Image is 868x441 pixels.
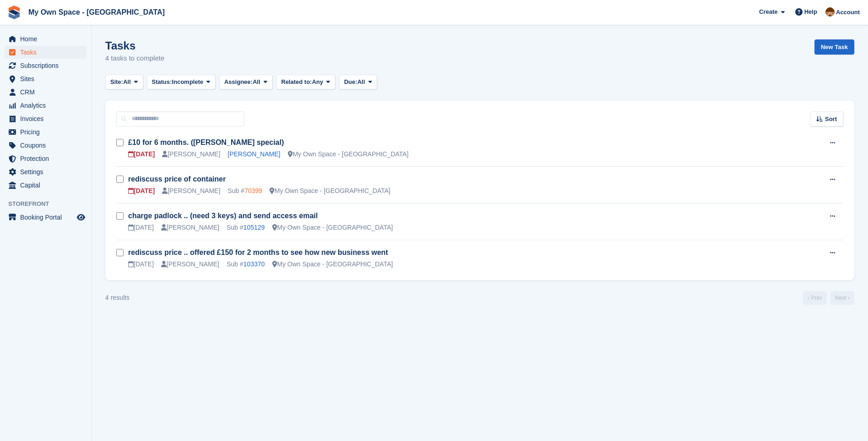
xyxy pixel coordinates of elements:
span: Pricing [20,126,75,138]
div: [PERSON_NAME] [162,186,220,196]
button: Assignee: All [219,75,273,90]
span: Subscriptions [20,59,75,72]
a: menu [5,86,86,99]
div: Sub # [228,186,263,196]
div: [DATE] [128,186,155,196]
a: [PERSON_NAME] [228,150,280,158]
a: menu [5,112,86,125]
span: Assignee: [224,77,253,87]
div: Sub # [226,259,264,269]
a: 70399 [244,187,262,194]
a: menu [5,46,86,59]
span: Incomplete [172,77,204,87]
a: £10 for 6 months. ([PERSON_NAME] special) [128,138,284,146]
span: Settings [20,165,75,178]
span: Invoices [20,112,75,125]
a: menu [5,179,86,192]
img: Paula Harris [825,7,835,17]
span: Storefront [8,199,91,209]
a: My Own Space - [GEOGRAPHIC_DATA] [25,5,168,20]
button: Due: All [339,75,377,90]
div: Sub # [226,223,264,232]
div: [DATE] [128,259,154,269]
a: menu [5,33,86,45]
span: Booking Portal [20,211,75,224]
a: menu [5,139,86,152]
nav: Page [801,291,856,305]
a: menu [5,99,86,112]
span: Related to: [281,77,312,87]
a: New Task [814,39,854,55]
a: rediscuss price .. offered £150 for 2 months to see how new business went [128,248,388,256]
span: Coupons [20,139,75,152]
span: CRM [20,86,75,99]
span: Create [759,7,777,17]
a: Previous [803,291,827,305]
p: 4 tasks to complete [105,53,164,64]
span: Capital [20,179,75,192]
a: menu [5,165,86,178]
a: menu [5,59,86,72]
span: Tasks [20,46,75,59]
span: All [253,77,260,87]
div: [PERSON_NAME] [162,149,220,159]
h1: Tasks [105,39,164,52]
span: All [123,77,131,87]
div: [PERSON_NAME] [161,259,219,269]
div: My Own Space - [GEOGRAPHIC_DATA] [288,149,409,159]
div: My Own Space - [GEOGRAPHIC_DATA] [270,186,390,196]
span: Any [312,77,323,87]
a: charge padlock .. (need 3 keys) and send access email [128,212,318,220]
span: Help [804,7,817,17]
button: Status: Incomplete [147,75,216,90]
button: Related to: Any [276,75,335,90]
div: [DATE] [128,223,154,232]
button: Site: All [105,75,143,90]
div: 4 results [105,293,129,303]
span: Sites [20,72,75,85]
a: menu [5,72,86,85]
span: Account [836,8,860,17]
span: Site: [110,77,123,87]
a: 103370 [243,260,265,268]
div: [PERSON_NAME] [161,223,219,232]
div: [DATE] [128,149,155,159]
span: Protection [20,152,75,165]
span: Analytics [20,99,75,112]
span: Due: [344,77,357,87]
a: Preview store [75,212,86,223]
a: menu [5,152,86,165]
span: Home [20,33,75,45]
a: rediscuss price of container [128,175,226,183]
a: 105129 [243,224,265,231]
div: My Own Space - [GEOGRAPHIC_DATA] [272,259,393,269]
div: My Own Space - [GEOGRAPHIC_DATA] [272,223,393,232]
a: Next [830,291,854,305]
span: Sort [825,115,837,124]
a: menu [5,211,86,224]
a: menu [5,126,86,138]
img: stora-icon-8386f47178a22dfd0bd8f6a31ec36ba5ce8667c1dd55bd0f319d3a0aa187defe.svg [7,6,21,19]
span: All [357,77,365,87]
span: Status: [152,77,172,87]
